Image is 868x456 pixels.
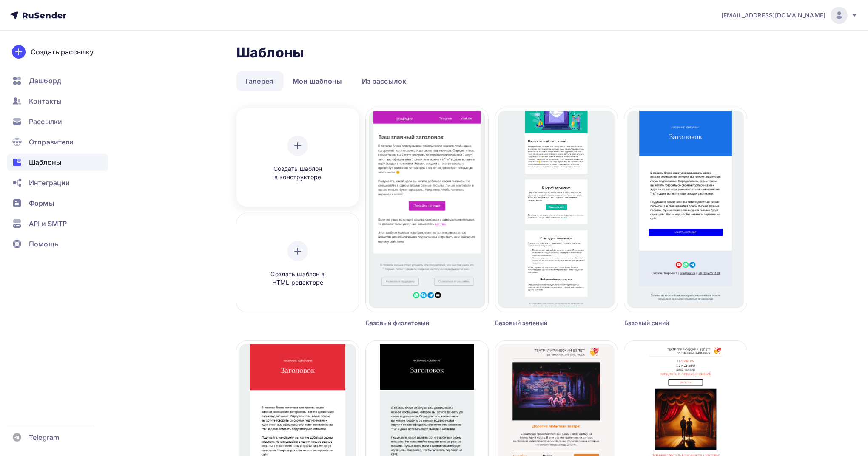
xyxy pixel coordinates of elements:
[721,7,858,24] a: [EMAIL_ADDRESS][DOMAIN_NAME]
[7,93,108,110] a: Контакты
[29,96,62,106] span: Контакты
[7,195,108,212] a: Формы
[7,113,108,130] a: Рассылки
[29,218,67,229] span: API и SMTP
[29,432,59,442] span: Telegram
[29,137,74,147] span: Отправители
[7,72,108,89] a: Дашборд
[236,71,282,91] a: Галерея
[353,71,416,91] a: Из рассылок
[29,76,61,86] span: Дашборд
[495,319,587,327] div: Базовый зеленый
[29,157,61,167] span: Шаблоны
[29,239,58,249] span: Помощь
[721,11,825,20] span: [EMAIL_ADDRESS][DOMAIN_NAME]
[31,47,94,57] div: Создать рассылку
[366,319,458,327] div: Базовый фиолетовый
[284,71,351,91] a: Мои шаблоны
[7,154,108,171] a: Шаблоны
[29,116,62,127] span: Рассылки
[257,270,338,287] span: Создать шаблон в HTML редакторе
[29,178,70,188] span: Интеграции
[257,164,338,182] span: Создать шаблон в конструкторе
[7,133,108,150] a: Отправители
[624,319,716,327] div: Базовый синий
[29,198,54,208] span: Формы
[236,44,304,61] h2: Шаблоны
